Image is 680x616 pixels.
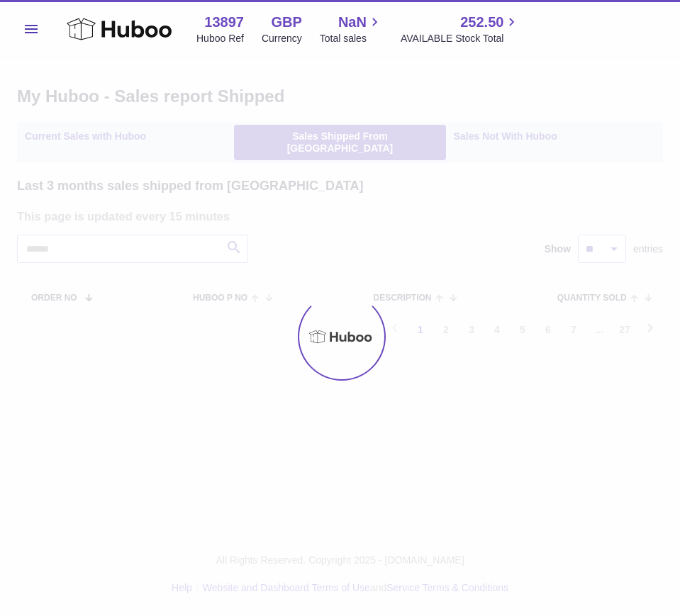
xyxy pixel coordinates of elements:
div: Currency [262,32,302,45]
span: NaN [338,13,367,32]
strong: GBP [271,13,301,32]
a: 252.50 AVAILABLE Stock Total [401,13,520,45]
span: AVAILABLE Stock Total [401,32,520,45]
span: 252.50 [460,13,503,32]
span: Total sales [320,32,383,45]
a: NaN Total sales [320,13,383,45]
div: Huboo Ref [196,32,244,45]
strong: 13897 [204,13,244,32]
